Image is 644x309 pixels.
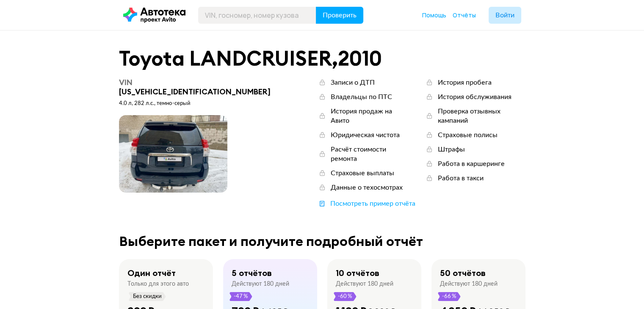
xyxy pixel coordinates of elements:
[232,280,289,288] div: Действуют 180 дней
[438,159,505,168] div: Работа в каршеринге
[119,77,133,87] span: VIN
[331,130,400,140] div: Юридическая чистота
[442,292,457,301] span: -66 %
[438,130,498,140] div: Страховые полисы
[337,292,353,301] span: -60 %
[331,145,408,163] div: Расчёт стоимости ремонта
[438,107,525,125] div: Проверка отзывных кампаний
[453,11,476,19] a: Отчёты
[440,280,498,288] div: Действуют 180 дней
[316,7,363,24] button: Проверить
[422,11,446,19] a: Помощь
[119,47,525,69] div: Toyota LANDCRUISER , 2010
[119,100,276,108] div: 4.0 л, 282 л.c., темно-серый
[232,268,272,279] div: 5 отчётов
[330,199,415,208] div: Посмотреть пример отчёта
[331,78,375,87] div: Записи о ДТП
[323,12,357,19] span: Проверить
[336,280,393,288] div: Действуют 180 дней
[119,78,276,97] div: [US_VEHICLE_IDENTIFICATION_NUMBER]
[233,292,249,301] span: -47 %
[495,12,514,19] span: Войти
[127,280,189,288] div: Только для этого авто
[438,174,484,183] div: Работа в такси
[331,168,394,178] div: Страховые выплаты
[331,183,403,192] div: Данные о техосмотрах
[133,292,162,301] span: Без скидки
[318,199,415,208] a: Посмотреть пример отчёта
[119,234,525,249] div: Выберите пакет и получите подробный отчёт
[438,145,465,154] div: Штрафы
[198,7,316,24] input: VIN, госномер, номер кузова
[331,92,392,102] div: Владельцы по ПТС
[127,268,176,279] div: Один отчёт
[438,92,511,102] div: История обслуживания
[336,268,379,279] div: 10 отчётов
[440,268,486,279] div: 50 отчётов
[422,11,446,19] span: Помощь
[331,107,408,125] div: История продаж на Авито
[438,78,492,87] div: История пробега
[453,11,476,19] span: Отчёты
[489,7,521,24] button: Войти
